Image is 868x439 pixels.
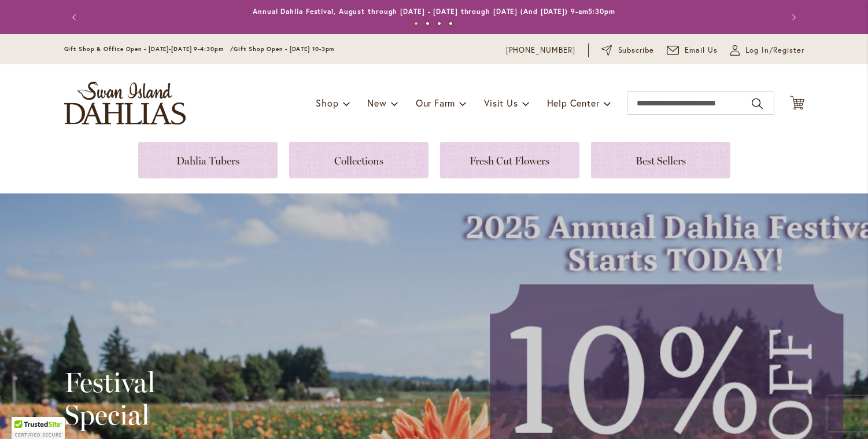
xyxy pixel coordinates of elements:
a: store logo [64,82,186,125]
a: Annual Dahlia Festival, August through [DATE] - [DATE] through [DATE] (And [DATE]) 9-am5:30pm [253,7,615,16]
a: Email Us [667,45,718,56]
span: Subscribe [618,45,655,56]
span: Help Center [547,97,600,109]
a: Log In/Register [730,45,804,56]
button: 2 of 4 [426,21,430,25]
button: Previous [64,6,87,29]
span: Email Us [685,45,718,56]
span: Our Farm [416,97,455,109]
span: Log In/Register [745,45,804,56]
a: Subscribe [601,45,654,56]
button: Next [781,6,804,29]
div: TrustedSite Certified [12,417,65,439]
h2: Festival Special [64,366,364,431]
button: 4 of 4 [449,21,453,25]
button: 1 of 4 [414,21,418,25]
button: 3 of 4 [437,21,441,25]
span: Visit Us [484,97,518,109]
span: Gift Shop Open - [DATE] 10-3pm [234,45,334,53]
span: Shop [316,97,338,109]
a: [PHONE_NUMBER] [506,45,576,56]
span: Gift Shop & Office Open - [DATE]-[DATE] 9-4:30pm / [64,45,234,53]
span: New [367,97,386,109]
